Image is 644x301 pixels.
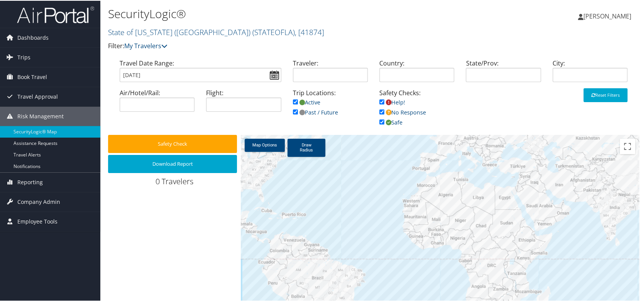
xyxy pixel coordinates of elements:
[108,5,462,21] h1: SecurityLogic®
[17,192,60,211] span: Company Admin
[245,138,285,151] a: Map Options
[108,26,324,37] a: State of [US_STATE] ([GEOGRAPHIC_DATA])
[374,58,460,87] div: Country:
[583,11,631,20] span: [PERSON_NAME]
[114,58,287,87] div: Travel Date Range:
[17,67,47,86] span: Book Travel
[17,5,94,23] img: airportal-logo.png
[17,106,64,125] span: Risk Management
[17,27,49,47] span: Dashboards
[17,47,30,66] span: Trips
[252,26,295,37] span: ( STATEOFLA )
[17,172,43,191] span: Reporting
[124,41,167,49] a: My Travelers
[287,138,325,156] a: Draw Radius
[287,58,374,87] div: Traveler:
[379,108,426,115] a: No Response
[460,58,546,87] div: State/Prov:
[379,98,405,105] a: Help!
[17,86,58,106] span: Travel Approval
[108,154,237,172] button: Download Report
[374,87,460,134] div: Safety Checks:
[108,40,462,50] p: Filter:
[200,87,287,117] div: Flight:
[379,118,402,125] a: Safe
[17,211,57,230] span: Employee Tools
[293,98,320,105] a: Active
[108,175,241,190] div: 0 Travelers
[547,58,633,87] div: City:
[578,4,639,27] a: [PERSON_NAME]
[293,108,338,115] a: Past / Future
[295,26,324,37] span: , [ 41874 ]
[583,87,627,101] button: Reset Filters
[620,138,635,153] button: Toggle fullscreen view
[287,87,374,124] div: Trip Locations:
[114,87,200,117] div: Air/Hotel/Rail:
[108,134,237,152] button: Safety Check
